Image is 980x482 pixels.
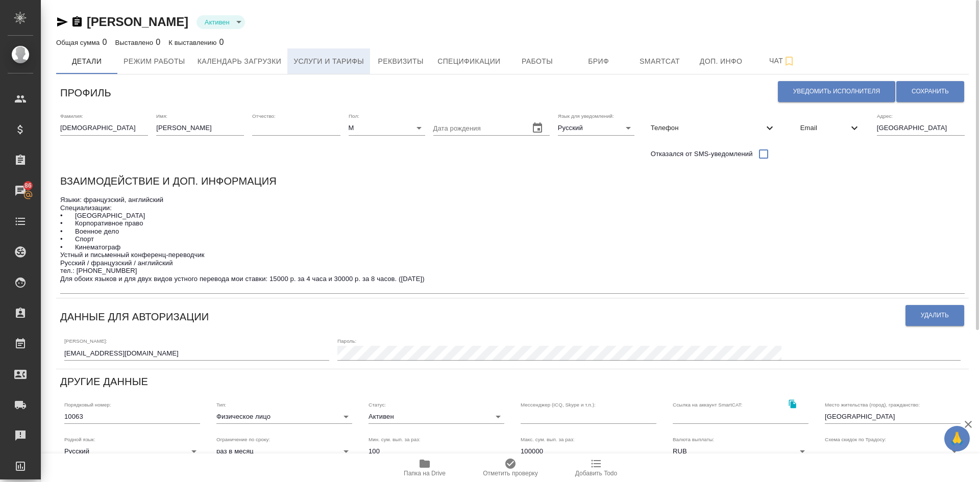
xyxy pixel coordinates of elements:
[115,39,156,46] p: Выставлено
[62,55,111,68] span: Детали
[60,196,965,290] textarea: Языки: французский, английский Специализации: • [GEOGRAPHIC_DATA] • Корпоративное право • Военное...
[553,453,639,482] button: Добавить Todo
[758,55,807,67] span: Чат
[64,402,111,407] label: Порядковый номер:
[60,309,209,325] h6: Данные для авторизации
[483,470,537,477] span: Отметить проверку
[800,123,848,133] span: Email
[156,114,167,119] label: Имя:
[825,402,920,407] label: Место жительства (город), гражданство:
[293,55,364,68] span: Услуги и тарифы
[382,453,468,482] button: Папка на Drive
[643,117,784,139] div: Телефон
[60,173,277,189] h6: Взаимодействие и доп. информация
[468,453,553,482] button: Отметить проверку
[404,470,446,477] span: Папка на Drive
[216,410,352,424] div: Физическое лицо
[18,181,38,191] span: 86
[349,121,425,135] div: М
[905,305,964,326] button: Удалить
[64,339,107,344] label: [PERSON_NAME]:
[124,55,185,68] span: Режим работы
[369,402,386,407] label: Статус:
[574,55,623,68] span: Бриф
[782,394,803,415] button: Скопировать ссылку
[337,339,356,344] label: Пароль:
[252,114,276,119] label: Отчество:
[216,437,270,442] label: Ограничение по сроку:
[651,123,764,133] span: Телефон
[944,426,970,451] button: 🙏
[673,437,714,442] label: Валюта выплаты:
[56,36,107,48] div: 0
[877,114,893,119] label: Адрес:
[921,311,949,320] span: Удалить
[56,39,102,46] p: Общая сумма
[948,428,966,449] span: 🙏
[3,178,38,204] a: 86
[197,15,245,29] div: Активен
[783,55,795,67] svg: Подписаться
[64,437,95,442] label: Родной язык:
[673,444,808,459] div: RUB
[60,114,83,119] label: Фамилия:
[376,55,425,68] span: Реквизиты
[71,16,83,28] button: Скопировать ссылку
[673,402,743,407] label: Ссылка на аккаунт SmartCAT:
[825,437,886,442] label: Схема скидок по Традосу:
[168,39,219,46] p: К выставлению
[778,81,895,102] button: Уведомить исполнителя
[635,55,684,68] span: Smartcat
[198,55,282,68] span: Календарь загрузки
[697,55,746,68] span: Доп. инфо
[437,55,500,68] span: Спецификации
[369,437,421,442] label: Мин. сум. вып. за раз:
[521,402,596,407] label: Мессенджер (ICQ, Skype и т.п.):
[521,437,575,442] label: Макс. сум. вып. за раз:
[87,15,188,29] a: [PERSON_NAME]
[60,85,111,101] h6: Профиль
[792,117,869,139] div: Email
[349,114,359,119] label: Пол:
[558,121,634,135] div: Русский
[60,373,148,390] h6: Другие данные
[558,114,614,119] label: Язык для уведомлений:
[216,402,226,407] label: Тип:
[168,36,224,48] div: 0
[793,87,880,96] span: Уведомить исполнителя
[651,149,753,159] span: Отказался от SMS-уведомлений
[912,87,949,96] span: Сохранить
[216,444,352,459] div: раз в месяц
[115,36,161,48] div: 0
[896,81,964,102] button: Сохранить
[513,55,562,68] span: Работы
[64,444,200,459] div: Русский
[56,16,68,28] button: Скопировать ссылку для ЯМессенджера
[202,18,233,27] button: Активен
[575,470,617,477] span: Добавить Todo
[369,410,504,424] div: Активен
